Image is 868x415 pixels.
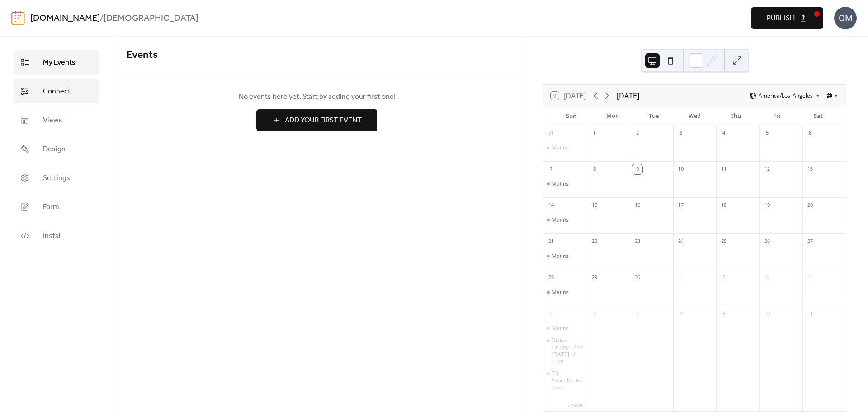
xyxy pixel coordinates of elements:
[592,107,633,125] div: Mon
[676,237,686,247] div: 24
[805,201,815,210] div: 20
[632,273,642,283] div: 30
[552,325,569,332] div: Matins
[797,107,839,125] div: Sat
[43,86,71,97] span: Connect
[590,201,599,210] div: 15
[546,128,556,138] div: 31
[552,337,583,365] div: Divine Liturgy - 2nd [DATE] of Luke
[762,128,772,138] div: 5
[30,10,100,27] a: [DOMAIN_NAME]
[546,237,556,247] div: 21
[590,309,599,319] div: 6
[632,128,642,138] div: 2
[719,309,729,319] div: 9
[43,231,61,242] span: Install
[552,370,583,391] div: FH: Available to Host
[632,237,642,247] div: 23
[762,273,772,283] div: 3
[805,309,815,319] div: 11
[127,109,507,131] a: Add Your First Event
[676,201,686,210] div: 17
[590,128,599,138] div: 1
[543,216,587,224] div: Matins
[756,107,797,125] div: Fri
[285,115,362,126] span: Add Your First Event
[762,201,772,210] div: 19
[14,50,99,75] a: My Events
[14,108,99,132] a: Views
[543,337,587,365] div: Divine Liturgy - 2nd Sunday of Luke
[719,164,729,174] div: 11
[127,45,158,65] span: Events
[676,164,686,174] div: 10
[14,137,99,161] a: Design
[543,289,587,296] div: Matins
[14,79,99,103] a: Connect
[43,144,66,155] span: Design
[617,90,639,101] div: [DATE]
[676,309,686,319] div: 8
[719,201,729,210] div: 18
[633,107,674,125] div: Tue
[127,92,507,103] span: No events here yet. Start by adding your first one!
[762,164,772,174] div: 12
[543,370,587,391] div: FH: Available to Host
[676,273,686,283] div: 1
[767,13,795,24] span: Publish
[552,252,569,260] div: Matins
[43,173,70,184] span: Settings
[632,164,642,174] div: 9
[719,273,729,283] div: 2
[805,237,815,247] div: 27
[674,107,715,125] div: Wed
[546,201,556,210] div: 14
[632,309,642,319] div: 7
[834,7,857,29] div: OM
[543,144,587,151] div: Matins
[546,164,556,174] div: 7
[719,237,729,247] div: 25
[43,202,59,213] span: Form
[590,164,599,174] div: 8
[805,164,815,174] div: 13
[543,325,587,332] div: Matins
[543,252,587,260] div: Matins
[543,180,587,187] div: Matins
[104,10,198,27] b: [DEMOGRAPHIC_DATA]
[762,309,772,319] div: 10
[11,11,25,25] img: logo
[751,7,823,29] button: Publish
[805,273,815,283] div: 4
[719,128,729,138] div: 4
[546,273,556,283] div: 28
[100,10,104,27] b: /
[676,128,686,138] div: 3
[590,273,599,283] div: 29
[759,93,813,98] span: America/Los_Angeles
[632,201,642,210] div: 16
[564,401,586,408] button: 1 more
[552,289,569,296] div: Matins
[546,309,556,319] div: 5
[551,107,592,125] div: Sun
[805,128,815,138] div: 6
[256,109,377,131] button: Add Your First Event
[715,107,756,125] div: Thu
[552,144,569,151] div: Matins
[43,115,62,126] span: Views
[590,237,599,247] div: 22
[552,216,569,224] div: Matins
[762,237,772,247] div: 26
[552,180,569,187] div: Matins
[14,224,99,248] a: Install
[43,57,75,68] span: My Events
[14,195,99,219] a: Form
[14,166,99,190] a: Settings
